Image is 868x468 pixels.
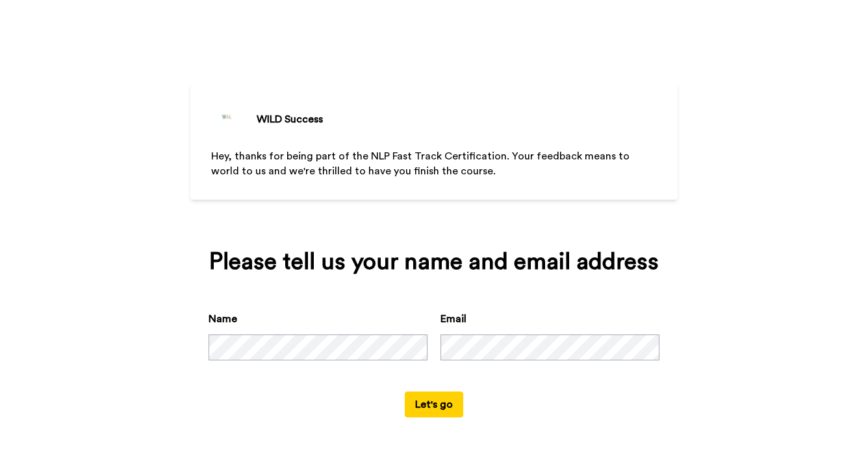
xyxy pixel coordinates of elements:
label: Email [440,311,466,327]
div: WILD Success [257,111,323,127]
div: Please tell us your name and email address [209,249,659,275]
button: Let's go [405,392,463,417]
label: Name [209,311,237,327]
span: Hey, thanks for being part of the NLP Fast Track Certification. Your feedback means to world to u... [211,151,632,176]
